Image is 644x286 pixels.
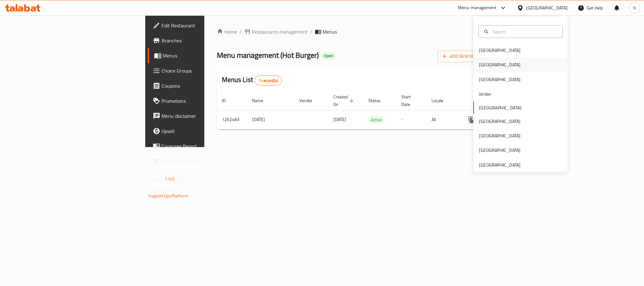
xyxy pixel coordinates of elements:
div: [GEOGRAPHIC_DATA] [479,61,520,68]
a: Branches [148,33,253,48]
span: Status [368,97,389,104]
span: ID [222,97,234,104]
nav: breadcrumb [217,28,486,36]
a: Choice Groups [148,63,253,78]
div: [GEOGRAPHIC_DATA] [479,161,520,168]
span: Name [252,97,271,104]
input: Search [490,28,559,35]
span: Upsell [162,127,248,135]
span: 1.0.0 [165,175,174,183]
a: Coupons [148,78,253,93]
span: Start Date [401,93,419,108]
th: Actions [459,91,529,110]
span: Version: [148,175,164,183]
a: Menus [148,48,253,63]
a: Upsell [148,124,253,139]
span: Get support on: [148,185,177,194]
td: [DATE] [247,110,294,129]
div: [GEOGRAPHIC_DATA] [479,132,520,139]
span: N [633,4,636,11]
span: Menus [322,28,337,36]
li: / [310,28,312,36]
div: Export file [469,73,484,88]
span: Locale [432,97,451,104]
div: [GEOGRAPHIC_DATA] [479,47,520,54]
table: enhanced table [217,91,529,129]
span: Coupons [162,82,248,90]
a: Menu disclaimer [148,108,253,124]
h2: Menus List [222,75,282,85]
div: [GEOGRAPHIC_DATA] [526,4,568,11]
div: Open [321,52,336,60]
span: [DATE] [333,115,346,124]
span: Menus [163,52,248,59]
a: Grocery Checklist [148,154,253,169]
span: Promotions [162,97,248,105]
a: Support.OpsPlatform [148,192,188,200]
div: Total records count [255,75,282,85]
span: Created On [333,93,356,108]
span: Choice Groups [162,67,248,74]
a: Coverage Report [148,139,253,154]
button: Add New Menu [438,51,486,62]
span: Open [321,53,336,58]
span: Edit Restaurant [162,22,248,29]
span: Restaurants management [252,28,308,36]
span: Vendor [299,97,321,104]
span: Branches [162,37,248,44]
a: Restaurants management [244,28,308,36]
span: 1 record(s) [255,78,282,84]
div: [GEOGRAPHIC_DATA] [479,76,520,83]
span: Menu management ( Hot Burger ) [217,48,319,62]
button: more [464,112,479,127]
td: - [396,110,427,129]
div: Jordan [479,91,491,97]
a: Edit Restaurant [148,18,253,33]
span: Menu disclaimer [162,112,248,120]
span: Coverage Report [162,142,248,150]
span: Grocery Checklist [162,157,248,165]
td: All [427,110,459,129]
span: Add New Menu [443,52,481,60]
a: Promotions [148,93,253,108]
div: [GEOGRAPHIC_DATA] [479,118,520,124]
div: Menu-management [458,4,497,12]
span: Active [368,116,384,124]
div: [GEOGRAPHIC_DATA] [479,147,520,154]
